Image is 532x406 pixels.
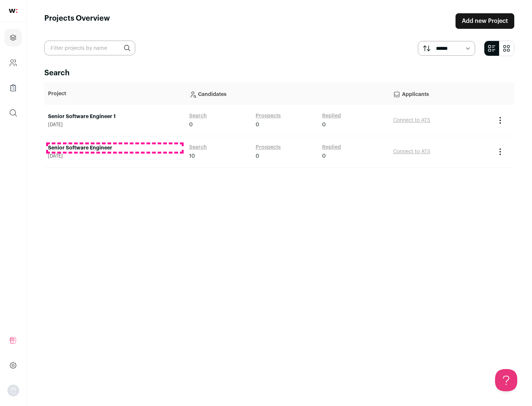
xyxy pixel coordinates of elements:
[456,13,514,29] a: Add new Project
[393,86,488,101] p: Applicants
[189,112,207,120] a: Search
[4,79,22,97] a: Company Lists
[189,144,207,151] a: Search
[189,121,193,128] span: 0
[4,54,22,72] a: Company and ATS Settings
[322,144,341,151] a: Replied
[256,121,259,128] span: 0
[7,385,19,396] button: Open dropdown
[44,13,110,29] h1: Projects Overview
[189,152,195,160] span: 10
[9,9,17,13] img: wellfound-shorthand-0d5821cbd27db2630d0214b213865d53afaa358527fdda9d0ea32b1df1b89c2c.svg
[495,369,517,391] iframe: Help Scout Beacon - Open
[393,118,430,123] a: Connect to ATS
[44,68,514,78] h2: Search
[48,144,182,152] a: Senior Software Engineer
[322,112,341,120] a: Replied
[48,122,182,128] span: [DATE]
[496,147,505,156] button: Project Actions
[256,152,259,160] span: 0
[44,41,135,55] input: Filter projects by name
[189,86,386,101] p: Candidates
[48,113,182,120] a: Senior Software Engineer 1
[256,112,281,120] a: Prospects
[322,121,326,128] span: 0
[4,29,22,47] a: Projects
[7,385,19,396] img: nopic.png
[48,153,182,159] span: [DATE]
[393,149,430,154] a: Connect to ATS
[322,152,326,160] span: 0
[496,116,505,125] button: Project Actions
[256,144,281,151] a: Prospects
[48,90,182,97] p: Project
